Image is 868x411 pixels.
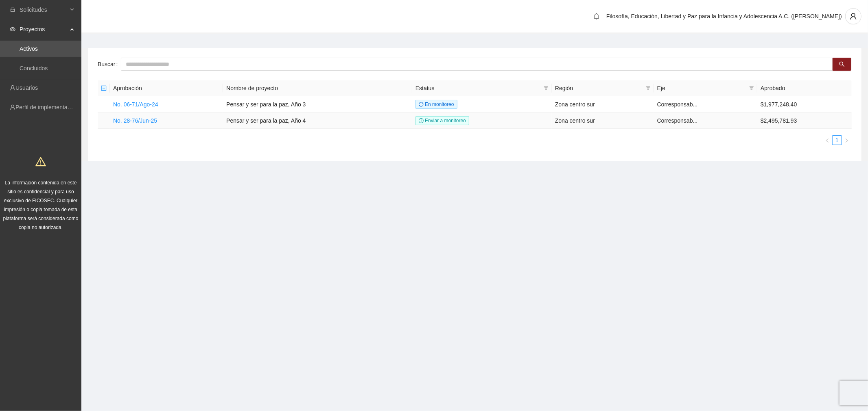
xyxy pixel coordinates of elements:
li: Previous Page [822,135,832,145]
button: search [833,58,851,71]
span: La información contenida en este sitio es confidencial y para uso exclusivo de FICOSEC. Cualquier... [3,180,79,230]
span: eye [10,26,15,32]
span: filter [542,82,550,94]
span: warning [35,156,46,167]
label: Buscar [98,58,121,71]
th: Nombre de proyecto [223,80,412,96]
button: left [822,135,832,145]
td: Zona centro sur [552,112,654,129]
span: sync [419,102,424,107]
td: $1,977,248.40 [757,96,852,112]
td: Zona centro sur [552,96,654,112]
span: filter [644,82,652,94]
span: En monitoreo [415,100,457,109]
span: inbox [10,7,15,13]
a: No. 06-71/Ago-24 [113,101,158,108]
a: Concluidos [20,65,48,71]
a: Usuarios [15,84,38,91]
span: bell [590,13,603,19]
button: bell [590,10,603,23]
td: Pensar y ser para la paz, Año 3 [223,96,412,112]
li: 1 [832,135,842,145]
button: user [845,8,861,24]
a: Activos [20,45,38,52]
span: filter [646,86,651,91]
span: left [825,138,830,143]
td: $2,495,781.93 [757,112,852,129]
a: Perfil de implementadora [15,104,79,110]
td: Pensar y ser para la paz, Año 4 [223,112,412,129]
span: Eje [657,84,746,93]
th: Aprobado [757,80,852,96]
span: Enviar a monitoreo [415,116,469,125]
span: filter [749,86,754,91]
th: Aprobación [110,80,223,96]
span: Proyectos [20,21,68,37]
span: Estatus [415,84,540,93]
a: No. 28-76/Jun-25 [113,117,157,124]
span: Solicitudes [20,2,68,18]
button: right [842,135,852,145]
span: clock-circle [419,118,424,123]
span: user [846,13,861,20]
span: minus-square [101,85,107,91]
span: Corresponsab... [657,117,698,124]
span: search [839,61,845,68]
span: Región [555,84,643,93]
span: filter [748,82,756,94]
span: Filosofía, Educación, Libertad y Paz para la Infancia y Adolescencia A.C. ([PERSON_NAME]) [606,13,842,19]
span: filter [544,86,549,91]
li: Next Page [842,135,852,145]
a: 1 [833,136,842,145]
span: right [844,138,849,143]
span: Corresponsab... [657,101,698,108]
